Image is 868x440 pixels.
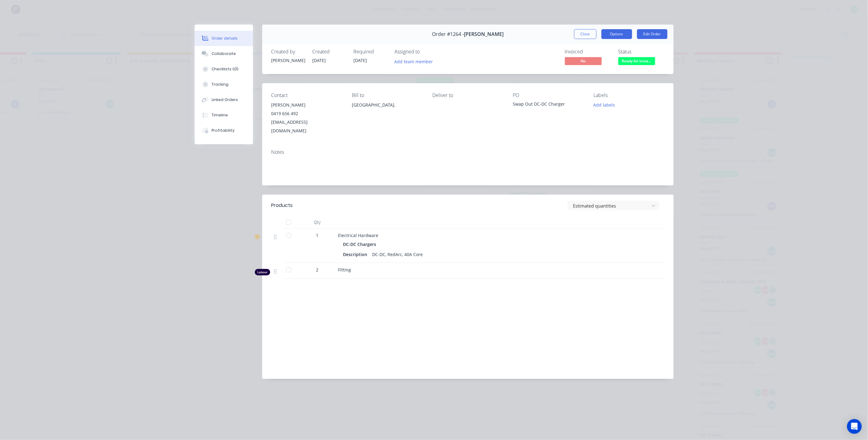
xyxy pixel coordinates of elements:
[338,267,351,273] span: Fitting
[212,36,238,41] div: Order details
[601,29,632,39] button: Options
[395,57,437,65] button: Add team member
[212,51,236,56] div: Collaborate
[212,128,235,133] div: Profitability
[352,101,422,109] div: [GEOGRAPHIC_DATA],
[195,77,253,92] button: Tracking
[343,250,370,259] div: Description
[255,269,270,275] div: Labour
[299,216,336,228] div: Qty
[271,101,342,109] div: [PERSON_NAME]
[271,57,305,64] div: [PERSON_NAME]
[352,92,422,98] div: Bill to
[513,101,584,109] div: Swap Out DC-DC Charger
[212,66,239,72] div: Checklists 0/0
[316,267,319,273] span: 2
[847,419,862,434] div: Open Intercom Messenger
[432,31,464,37] span: Order #1264 -
[618,57,655,65] span: Ready for insta...
[590,101,618,109] button: Add labels
[618,49,664,55] div: Status
[618,57,655,66] button: Ready for insta...
[574,29,597,39] button: Close
[195,107,253,123] button: Timeline
[391,57,436,65] button: Add team member
[195,31,253,46] button: Order details
[594,92,664,98] div: Labels
[271,109,342,118] div: 0419 656 492
[212,112,228,118] div: Timeline
[352,101,422,120] div: [GEOGRAPHIC_DATA],
[195,61,253,77] button: Checklists 0/0
[370,250,426,259] div: DC-DC, RedArc, 40A Core
[354,57,367,63] span: [DATE]
[513,92,584,98] div: PO
[195,46,253,61] button: Collaborate
[338,232,379,238] span: Electrical Hardware
[271,92,342,98] div: Contact
[354,49,387,55] div: Required
[271,101,342,135] div: [PERSON_NAME]0419 656 492[EMAIL_ADDRESS][DOMAIN_NAME]
[316,232,319,239] span: 1
[565,57,602,65] span: No
[565,49,611,55] div: Invoiced
[395,49,456,55] div: Assigned to
[343,240,379,249] div: DC-DC Chargers
[195,92,253,107] button: Linked Orders
[271,149,664,155] div: Notes
[212,82,228,87] div: Tracking
[271,202,293,209] div: Products
[313,49,346,55] div: Created
[212,97,238,103] div: Linked Orders
[464,31,504,37] span: [PERSON_NAME]
[432,92,503,98] div: Deliver to
[195,123,253,138] button: Profitability
[637,29,668,39] button: Edit Order
[271,118,342,135] div: [EMAIL_ADDRESS][DOMAIN_NAME]
[271,49,305,55] div: Created by
[313,57,326,63] span: [DATE]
